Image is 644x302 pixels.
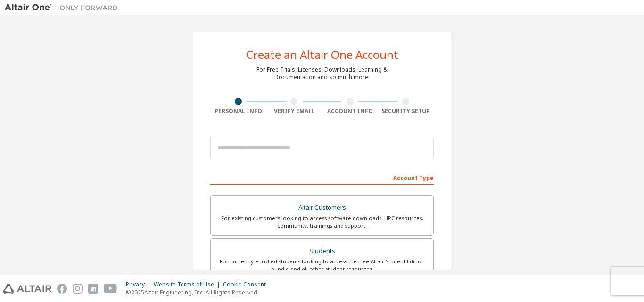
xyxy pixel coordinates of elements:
[126,288,272,296] p: © 2025 Altair Engineering, Inc. All Rights Reserved.
[57,284,67,294] img: facebook.svg
[154,281,223,288] div: Website Terms of Use
[246,49,398,60] div: Create an Altair One Account
[5,3,123,12] img: Altair One
[322,107,378,115] div: Account Info
[73,284,83,294] img: instagram.svg
[126,281,154,288] div: Privacy
[216,214,428,229] div: For existing customers looking to access software downloads, HPC resources, community, trainings ...
[210,107,266,115] div: Personal Info
[256,66,388,81] div: For Free Trials, Licenses, Downloads, Learning & Documentation and so much more.
[88,284,98,294] img: linkedin.svg
[216,245,428,258] div: Students
[210,170,434,185] div: Account Type
[104,284,117,294] img: youtube.svg
[378,107,434,115] div: Security Setup
[216,201,428,214] div: Altair Customers
[266,107,322,115] div: Verify Email
[3,284,51,294] img: altair_logo.svg
[223,281,272,288] div: Cookie Consent
[216,258,428,273] div: For currently enrolled students looking to access the free Altair Student Edition bundle and all ...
